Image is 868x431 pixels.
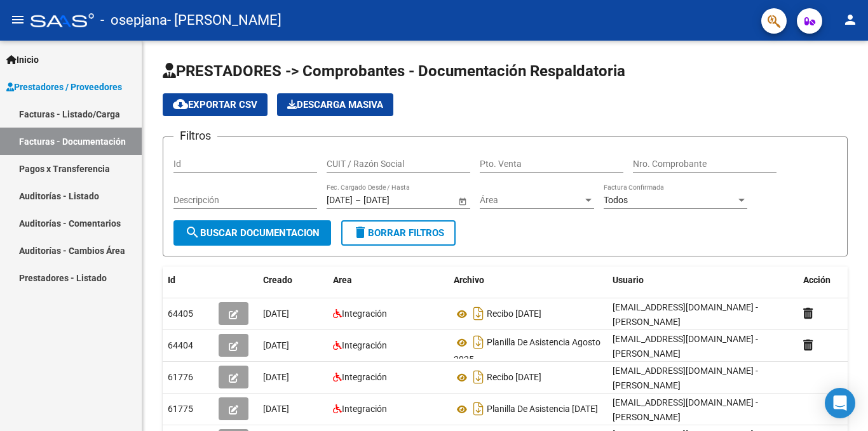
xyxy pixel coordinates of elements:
datatable-header-cell: Creado [258,267,328,294]
span: Integración [342,308,387,319]
i: Descargar documento [470,332,487,352]
span: [DATE] [263,372,289,382]
button: Borrar Filtros [341,220,456,246]
span: Creado [263,275,292,285]
span: Borrar Filtros [353,227,444,239]
mat-icon: menu [10,12,25,27]
span: 64404 [168,340,193,350]
span: - [PERSON_NAME] [167,6,281,34]
span: PRESTADORES -> Comprobantes - Documentación Respaldatoria [163,62,625,80]
span: 64405 [168,308,193,319]
span: Id [168,275,175,285]
span: [DATE] [263,340,289,350]
span: Integración [342,404,387,414]
datatable-header-cell: Id [163,267,214,294]
span: Prestadores / Proveedores [6,80,122,94]
button: Exportar CSV [163,93,268,116]
input: Fecha inicio [327,195,353,206]
span: [EMAIL_ADDRESS][DOMAIN_NAME] - [PERSON_NAME] [613,302,758,327]
span: Planilla De Asistencia [DATE] [487,404,598,414]
h3: Filtros [173,127,217,145]
span: - osepjana [100,6,167,34]
span: Descarga Masiva [287,99,383,110]
button: Descarga Masiva [277,93,393,116]
span: Planilla De Asistencia Agosto 2025 [454,338,600,365]
mat-icon: search [185,225,200,240]
span: [EMAIL_ADDRESS][DOMAIN_NAME] - [PERSON_NAME] [613,334,758,359]
datatable-header-cell: Area [328,267,449,294]
i: Descargar documento [470,399,487,419]
span: Recibo [DATE] [487,309,541,319]
span: Usuario [613,275,644,285]
mat-icon: cloud_download [173,96,188,112]
span: 61776 [168,372,193,382]
i: Descargar documento [470,303,487,324]
div: Open Intercom Messenger [825,388,855,418]
input: Fecha fin [363,195,426,206]
span: Todos [604,195,628,205]
span: Archivo [454,275,484,285]
span: Inicio [6,53,39,67]
span: Buscar Documentacion [185,227,320,239]
span: Integración [342,372,387,382]
span: Integración [342,340,387,350]
span: 61775 [168,404,193,414]
button: Buscar Documentacion [173,220,331,246]
span: [EMAIL_ADDRESS][DOMAIN_NAME] - [PERSON_NAME] [613,397,758,422]
span: Recibo [DATE] [487,373,541,383]
app-download-masive: Descarga masiva de comprobantes (adjuntos) [277,93,393,116]
mat-icon: person [843,12,858,27]
span: Área [480,195,583,206]
span: [DATE] [263,404,289,414]
span: Area [333,275,352,285]
span: Exportar CSV [173,99,257,110]
span: [EMAIL_ADDRESS][DOMAIN_NAME] - [PERSON_NAME] [613,366,758,390]
span: – [355,195,361,206]
span: Acción [803,275,831,285]
button: Open calendar [456,194,469,208]
datatable-header-cell: Usuario [607,267,798,294]
datatable-header-cell: Archivo [449,267,607,294]
mat-icon: delete [353,225,368,240]
i: Descargar documento [470,367,487,387]
datatable-header-cell: Acción [798,267,862,294]
span: [DATE] [263,308,289,319]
